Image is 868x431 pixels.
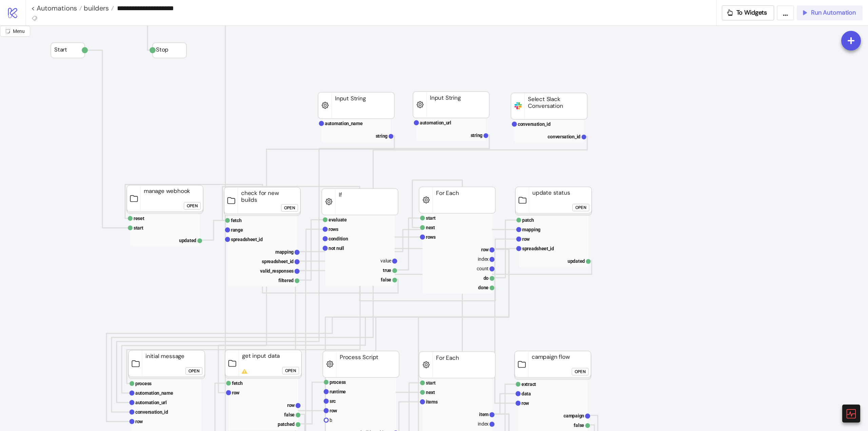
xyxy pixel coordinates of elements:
text: fetch [232,380,243,386]
text: rows [329,227,338,232]
div: Open [575,204,586,212]
text: row [521,400,529,406]
text: fetch [231,218,242,223]
text: condition [329,236,348,241]
text: patch [522,217,534,223]
text: index [478,256,489,262]
text: conversation_id [548,134,580,139]
text: string [471,133,483,138]
text: data [521,391,531,396]
div: Open [189,367,199,375]
text: row [481,247,489,252]
div: Open [187,202,198,210]
text: spreadsheet_id [262,259,294,264]
button: Run Automation [797,5,863,20]
button: Open [281,204,298,212]
text: start [134,225,143,231]
span: To Widgets [736,9,767,17]
text: start [426,380,436,386]
text: conversation_id [135,409,168,415]
button: Open [185,367,202,375]
text: automation_url [135,400,167,405]
button: Open [282,367,299,374]
text: range [231,227,243,233]
div: Open [575,368,586,376]
div: Open [284,204,295,212]
text: next [426,390,435,395]
text: next [426,225,435,230]
button: Open [572,204,589,211]
text: mapping [522,227,540,232]
text: count [477,266,489,271]
text: automation_url [420,120,451,125]
text: row [522,236,530,242]
text: evaluate [329,217,347,222]
text: spreadsheet_id [522,246,554,251]
text: not null [329,246,344,251]
text: process [330,379,346,385]
text: src [330,398,336,404]
a: builders [82,5,114,12]
text: automation_name [135,390,173,396]
text: campaign [564,413,584,418]
text: string [376,133,388,139]
text: runtime [330,389,346,394]
text: valid_responses [260,268,294,274]
text: rows [426,234,436,240]
button: Open [572,368,589,375]
text: items [426,399,438,405]
text: reset [134,216,144,221]
text: spreadsheet_id [231,237,263,242]
a: < Automations [31,5,82,12]
text: mapping [275,249,294,255]
text: b [330,417,332,423]
span: radius-bottomright [5,29,10,34]
span: Run Automation [811,9,856,17]
text: row [135,419,143,424]
text: conversation_id [518,121,551,127]
span: Menu [13,28,25,34]
text: automation_name [325,121,363,126]
text: index [478,421,489,427]
button: To Widgets [722,5,774,20]
span: builders [82,4,109,13]
text: value [380,258,391,263]
text: row [287,403,295,408]
div: Open [285,367,296,375]
text: item [479,412,489,417]
text: row [330,408,337,413]
text: process [135,381,152,386]
button: ... [777,5,794,20]
text: row [232,390,240,395]
text: start [426,215,436,221]
text: extract [521,381,536,387]
button: Open [184,202,201,210]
